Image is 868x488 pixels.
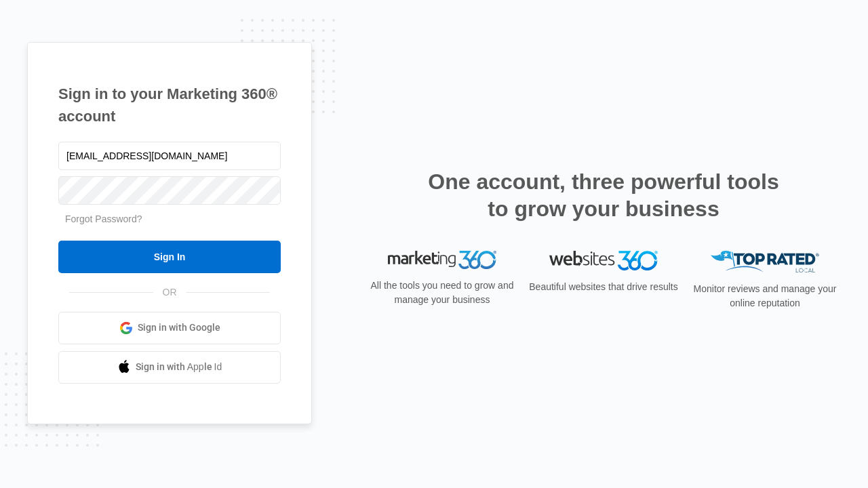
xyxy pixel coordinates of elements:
[58,351,281,384] a: Sign in with Apple Id
[424,168,783,222] h2: One account, three powerful tools to grow your business
[366,279,518,307] p: All the tools you need to grow and manage your business
[388,251,496,270] img: Marketing 360
[689,282,841,310] p: Monitor reviews and manage your online reputation
[711,251,819,273] img: Top Rated Local
[138,321,220,335] span: Sign in with Google
[65,213,142,224] a: Forgot Password?
[58,312,281,344] a: Sign in with Google
[58,83,281,127] h1: Sign in to your Marketing 360® account
[58,241,281,273] input: Sign In
[58,142,281,170] input: Email
[136,360,222,374] span: Sign in with Apple Id
[153,285,186,300] span: OR
[528,280,679,294] p: Beautiful websites that drive results
[549,251,658,270] img: Websites 360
